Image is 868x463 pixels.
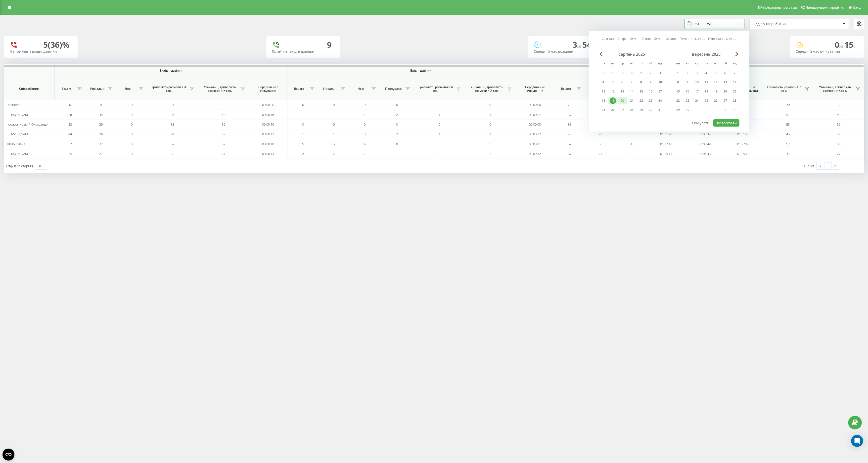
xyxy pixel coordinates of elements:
span: Unknown [6,102,20,107]
abbr: вівторок [609,60,617,68]
div: чт 11 вер 2025 р. [702,79,711,86]
span: 15 [844,39,855,50]
span: 0 [131,112,133,117]
div: серпень 2025 [599,52,665,57]
span: 1 [489,132,491,136]
span: 0 [333,122,335,127]
span: Тривалість розмови > Х сек. [765,85,803,93]
div: 20 [722,88,729,95]
a: Сьогодні [602,36,615,41]
span: 53 [786,122,790,127]
span: Previous Month [600,52,603,56]
span: 0 [489,122,491,127]
div: пт 5 вер 2025 р. [711,69,721,77]
span: Тягло Олена [6,142,25,146]
span: 1 [439,112,440,117]
span: 20 [568,102,571,107]
div: сб 20 вер 2025 р. [721,88,730,95]
span: 2 [302,151,304,156]
td: 00:00:00 [516,100,554,110]
div: Прийняті вхідні дзвінки [272,49,334,54]
span: Унікальні, тривалість розмови > Х сек. [200,85,239,93]
span: 5 [489,142,491,146]
a: Останні 7 днів [630,36,651,41]
span: 39 [837,122,840,127]
div: пт 26 вер 2025 р. [711,97,721,104]
span: 54 [582,39,593,50]
div: 8 [675,79,681,86]
span: 37 [99,142,103,146]
span: Тривалість розмови > Х сек. [150,85,188,93]
div: нд 21 вер 2025 р. [730,88,739,95]
div: чт 14 серп 2025 р. [627,88,637,95]
div: 9 [684,79,691,86]
span: Унікальні [588,87,606,91]
td: 01:51:20 [724,129,762,139]
span: 2 [396,132,398,136]
a: Попередній місяць [708,36,736,41]
div: 6 [722,70,729,76]
div: Open Intercom Messenger [851,435,863,447]
div: чт 21 серп 2025 р. [627,97,637,104]
div: пт 22 серп 2025 р. [637,97,646,104]
abbr: четвер [628,60,636,68]
div: 14 [629,88,635,95]
span: Всього [290,87,308,91]
span: 53 [68,122,72,127]
div: 30 [684,107,691,113]
div: ср 6 серп 2025 р. [618,79,627,86]
div: 16 [684,88,691,95]
div: 17 [694,88,700,95]
span: Реферальна програма [760,5,797,9]
div: 19 [610,97,616,104]
div: 24 [657,97,663,104]
td: 01:27:42 [647,139,685,149]
span: 39 [99,122,103,127]
span: 4 [364,142,365,146]
div: ср 27 серп 2025 р. [618,106,627,114]
span: 44 [99,112,103,117]
span: 1 [302,132,304,136]
span: 1 [333,112,335,117]
div: вт 23 вер 2025 р. [683,97,692,104]
td: 00:00:22 [516,129,554,139]
div: 6 [619,79,626,86]
div: 5 (36)% [43,40,69,49]
span: 56 [171,112,174,117]
div: Середній час розмови [534,49,596,54]
span: 35 [68,151,72,156]
div: пт 19 вер 2025 р. [711,88,721,95]
td: 00:00:16 [249,120,287,129]
span: 1 [302,112,304,117]
abbr: п’ятниця [712,60,720,68]
span: 52 [171,142,174,146]
td: 00:00:16 [249,110,287,119]
div: 19 [713,88,719,95]
span: 0 [396,102,398,107]
abbr: субота [722,60,729,68]
span: 0 [302,102,304,107]
div: 2 [647,70,654,76]
div: ср 13 серп 2025 р. [618,88,627,95]
abbr: вівторок [684,60,691,68]
span: 0 [100,102,102,107]
td: 00:00:18 [249,139,287,149]
span: 29 [599,132,602,136]
div: 26 [610,107,616,113]
span: 0 [835,39,844,50]
div: 22 [638,97,644,104]
div: Середній час очікування [796,49,858,54]
div: 10 [694,79,700,86]
td: 00:00:11 [516,139,554,149]
div: чт 4 вер 2025 р. [702,69,711,77]
span: 3 [573,39,582,50]
div: 1 [638,70,644,76]
span: 0 [489,102,491,107]
div: вт 5 серп 2025 р. [608,79,618,86]
span: 0 [439,122,440,127]
div: 2 [684,70,691,76]
span: Тривалість розмови > Х сек. [416,85,455,93]
td: 00:00:12 [516,149,554,159]
span: 0 [396,122,398,127]
span: 56 [68,112,72,117]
